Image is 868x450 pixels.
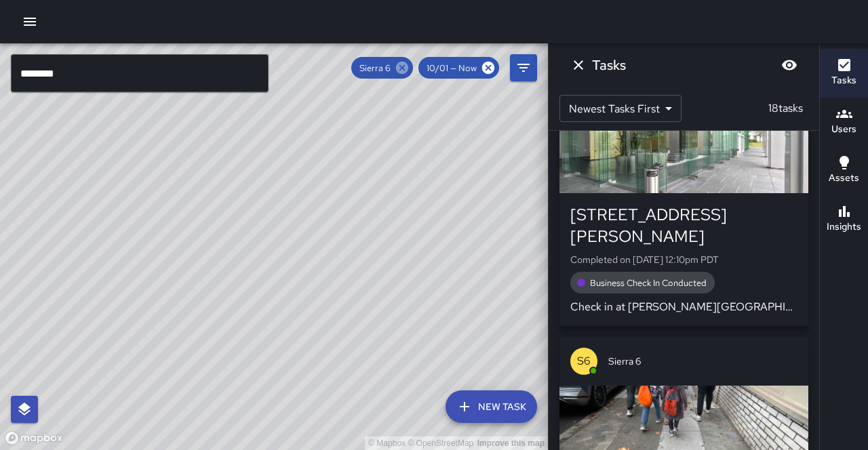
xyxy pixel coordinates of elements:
span: Sierra 6 [351,62,399,74]
span: Business Check In Conducted [582,277,715,289]
span: 10/01 — Now [418,62,485,74]
button: Insights [820,195,868,244]
button: Assets [820,146,868,195]
h6: Tasks [831,73,856,88]
p: 18 tasks [763,100,808,117]
div: Newest Tasks First [559,95,682,122]
button: Users [820,98,868,146]
button: Dismiss [565,52,592,79]
p: S6 [577,353,591,369]
h6: Insights [827,220,861,234]
h6: Users [831,122,856,137]
button: Filters [510,54,537,81]
div: [STREET_ADDRESS][PERSON_NAME] [570,204,797,247]
button: Tasks [820,49,868,98]
span: Sierra 6 [608,354,797,368]
div: 10/01 — Now [418,57,499,79]
div: Sierra 6 [351,57,413,79]
h6: Tasks [592,54,626,76]
p: Completed on [DATE] 12:10pm PDT [570,253,797,266]
p: Check in at [PERSON_NAME][GEOGRAPHIC_DATA]. I was advised that everything is going good. Code 4 [570,299,797,315]
button: S6Sierra 6[STREET_ADDRESS][PERSON_NAME]Completed on [DATE] 12:10pm PDTBusiness Check In Conducted... [559,49,808,326]
button: New Task [446,390,537,423]
h6: Assets [829,171,859,186]
button: Blur [776,52,803,79]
